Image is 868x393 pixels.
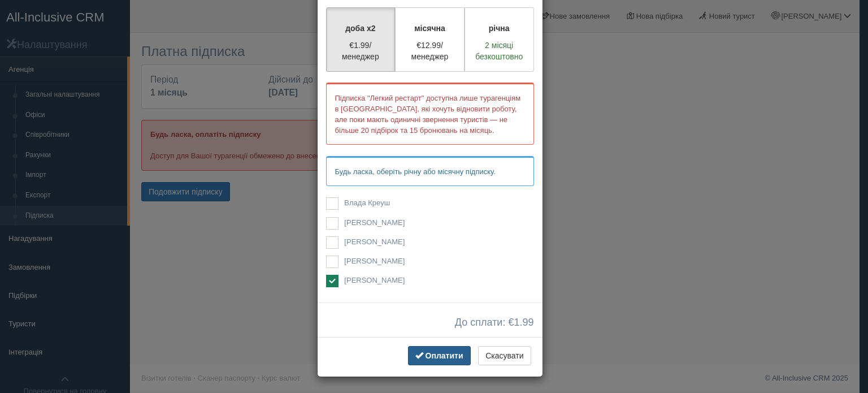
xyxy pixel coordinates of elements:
span: 1.99 [514,317,533,328]
p: Будь ласка, оберіть річну або місячну підписку. [326,156,534,186]
span: [PERSON_NAME] [344,276,405,284]
span: Влада Креуш [344,198,390,207]
button: Оплатити [408,346,471,365]
button: Скасувати [478,346,531,365]
span: Оплатити [426,351,463,360]
p: місячна [402,23,457,34]
span: [PERSON_NAME] [344,237,405,246]
span: До сплати: € [455,317,534,329]
p: річна [472,23,527,34]
p: €12.99/менеджер [402,40,457,62]
span: [PERSON_NAME] [344,218,405,227]
p: доба x2 [333,23,388,34]
span: [PERSON_NAME] [344,257,405,265]
p: €1.99/менеджер [333,40,388,62]
p: Підписка "Легкий рестарт" доступна лише турагенціям в [GEOGRAPHIC_DATA], які хочуть відновити роб... [326,83,534,145]
p: 2 місяці безкоштовно [472,40,527,62]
